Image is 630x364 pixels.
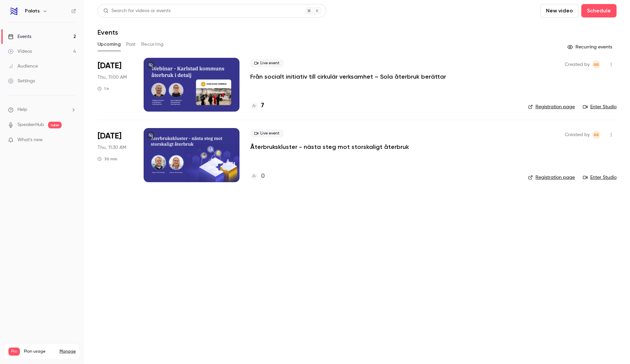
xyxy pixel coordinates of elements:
a: Återbrukskluster - nästa steg mot storskaligt återbruk [250,143,409,151]
a: Registration page [528,104,575,110]
a: Enter Studio [583,174,617,181]
span: Created by [565,60,590,69]
span: Help [17,106,27,113]
button: Recurring events [564,42,617,52]
a: 7 [250,101,264,110]
div: Videos [8,48,32,55]
div: 30 min [98,156,117,162]
span: [DATE] [98,60,121,71]
span: Amelie Berggren [592,60,600,69]
span: Live event [250,59,284,67]
span: Plan usage [24,349,55,354]
span: Pro [8,348,20,356]
a: Registration page [528,174,575,181]
button: Recurring [141,39,164,50]
a: Enter Studio [583,104,617,110]
span: What's new [17,136,43,144]
a: Manage [60,349,76,354]
button: Past [126,39,136,50]
span: Thu, 11:00 AM [98,74,127,81]
button: Upcoming [98,39,121,50]
h1: Events [98,28,118,36]
div: Settings [8,78,35,84]
li: help-dropdown-opener [8,106,76,113]
span: Amelie Berggren [592,131,600,139]
span: AB [594,131,599,139]
span: AB [594,60,599,69]
a: 0 [250,172,265,181]
div: Audience [8,63,38,70]
a: Från socialt initiativ till cirkulär verksamhet – Sola återbruk berättar [250,73,446,81]
h6: Palats [25,8,40,14]
div: Oct 30 Thu, 11:30 AM (Europe/Stockholm) [98,128,133,182]
span: Live event [250,129,284,137]
div: 1 h [98,86,109,91]
button: Schedule [581,4,617,17]
h4: 7 [261,101,264,110]
span: Thu, 11:30 AM [98,144,126,151]
span: new [48,122,62,128]
img: Palats [8,6,19,16]
button: New video [540,4,579,17]
div: Search for videos or events [103,7,171,14]
span: [DATE] [98,131,121,141]
div: Oct 2 Thu, 11:00 AM (Europe/Stockholm) [98,58,133,112]
h4: 0 [261,172,265,181]
div: Events [8,33,31,40]
a: SpeakerHub [17,121,44,128]
span: Created by [565,131,590,139]
iframe: Noticeable Trigger [68,137,76,143]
